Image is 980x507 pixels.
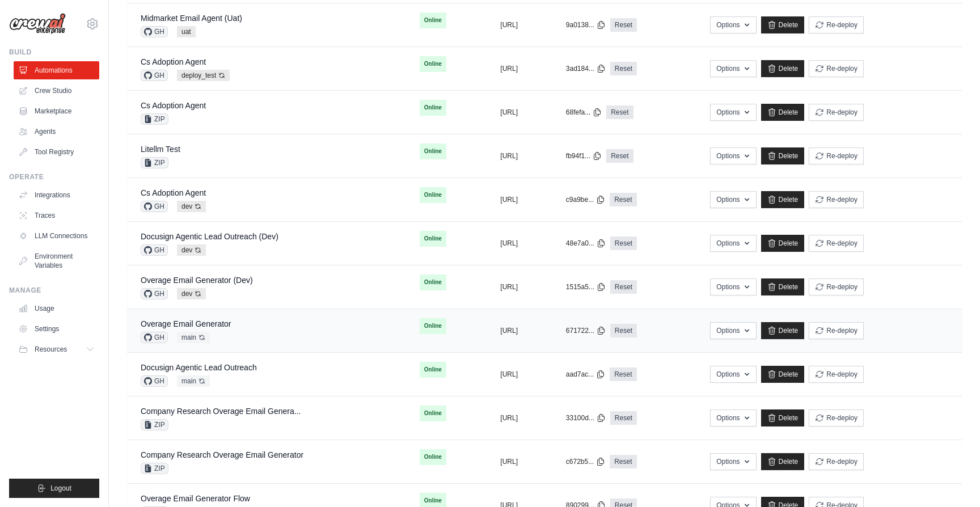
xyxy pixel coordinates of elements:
[141,494,250,503] a: Overage Email Generator Flow
[610,367,636,381] a: Reset
[566,108,602,117] button: 68fefa...
[141,288,168,299] span: GH
[177,201,206,212] span: dev
[9,48,99,57] div: Build
[610,411,637,425] a: Reset
[566,239,606,248] button: 48e7a0...
[420,318,446,334] span: Online
[14,82,99,100] a: Crew Studio
[141,276,253,285] a: Overage Email Generator (Dev)
[809,104,864,121] button: Re-deploy
[710,16,756,33] button: Options
[610,324,637,337] a: Reset
[710,60,756,77] button: Options
[141,113,168,125] span: ZIP
[14,61,99,79] a: Automations
[9,479,99,498] button: Logout
[9,286,99,295] div: Manage
[141,188,206,197] a: Cs Adoption Agent
[809,322,864,339] button: Re-deploy
[761,16,805,33] a: Delete
[14,320,99,338] a: Settings
[710,409,756,426] button: Options
[141,407,301,416] a: Company Research Overage Email Genera...
[710,322,756,339] button: Options
[566,413,606,422] button: 33100d...
[9,172,99,181] div: Operate
[420,100,446,116] span: Online
[14,143,99,161] a: Tool Registry
[177,70,230,81] span: deploy_test
[141,332,168,343] span: GH
[420,362,446,378] span: Online
[761,409,805,426] a: Delete
[420,187,446,203] span: Online
[606,105,633,119] a: Reset
[809,366,864,383] button: Re-deploy
[141,363,257,372] a: Docusign Agentic Lead Outreach
[420,274,446,290] span: Online
[420,405,446,421] span: Online
[566,457,605,466] button: c672b5...
[710,366,756,383] button: Options
[809,409,864,426] button: Re-deploy
[177,244,206,256] span: dev
[14,206,99,225] a: Traces
[14,340,99,358] button: Resources
[710,235,756,252] button: Options
[141,232,278,241] a: Docusign Agentic Lead Outreach (Dev)
[710,453,756,470] button: Options
[50,484,71,493] span: Logout
[710,104,756,121] button: Options
[761,147,805,164] a: Delete
[177,375,210,387] span: main
[141,26,168,37] span: GH
[566,370,605,379] button: aad7ac...
[809,191,864,208] button: Re-deploy
[809,60,864,77] button: Re-deploy
[809,453,864,470] button: Re-deploy
[761,60,805,77] a: Delete
[141,70,168,81] span: GH
[14,102,99,120] a: Marketplace
[710,278,756,295] button: Options
[141,145,180,154] a: Litellm Test
[141,450,303,459] a: Company Research Overage Email Generator
[141,201,168,212] span: GH
[141,375,168,387] span: GH
[566,195,605,204] button: c9a9be...
[14,227,99,245] a: LLM Connections
[177,288,206,299] span: dev
[420,56,446,72] span: Online
[566,20,606,29] button: 9a0138...
[566,151,602,160] button: fb94f1...
[177,332,210,343] span: main
[420,143,446,159] span: Online
[14,122,99,141] a: Agents
[566,326,606,335] button: 671722...
[14,247,99,274] a: Environment Variables
[761,104,805,121] a: Delete
[809,278,864,295] button: Re-deploy
[610,236,637,250] a: Reset
[761,366,805,383] a: Delete
[809,235,864,252] button: Re-deploy
[141,419,168,430] span: ZIP
[710,191,756,208] button: Options
[566,64,606,73] button: 3ad184...
[610,280,637,294] a: Reset
[566,282,606,291] button: 1515a5...
[761,453,805,470] a: Delete
[141,57,206,66] a: Cs Adoption Agent
[761,278,805,295] a: Delete
[14,186,99,204] a: Integrations
[610,193,636,206] a: Reset
[610,455,636,468] a: Reset
[606,149,633,163] a: Reset
[9,13,66,35] img: Logo
[420,12,446,28] span: Online
[141,157,168,168] span: ZIP
[141,244,168,256] span: GH
[809,147,864,164] button: Re-deploy
[141,463,168,474] span: ZIP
